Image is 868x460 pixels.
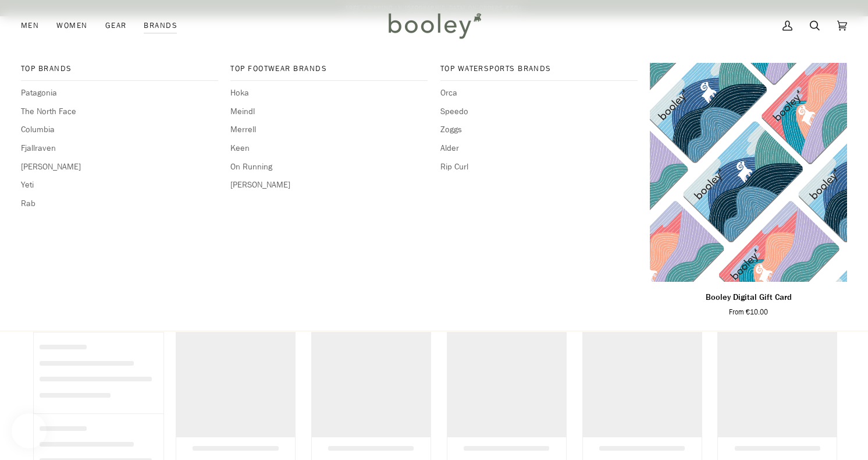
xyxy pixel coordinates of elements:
[440,161,638,174] a: Rip Curl
[650,63,847,317] product-grid-item: Booley Digital Gift Card
[21,87,218,100] a: Patagonia
[440,123,638,136] a: Zoggs
[21,20,39,31] span: Men
[21,105,218,118] a: The North Face
[21,123,218,136] a: Columbia
[21,63,218,75] span: Top Brands
[21,63,218,81] a: Top Brands
[230,87,428,100] a: Hoka
[440,105,638,118] a: Speedo
[21,161,218,174] a: [PERSON_NAME]
[230,123,428,136] a: Merrell
[440,87,638,100] a: Orca
[230,179,428,192] a: [PERSON_NAME]
[650,63,847,282] a: Booley Digital Gift Card
[230,63,428,81] a: Top Footwear Brands
[230,142,428,155] a: Keen
[706,291,792,304] p: Booley Digital Gift Card
[56,20,87,31] span: Women
[230,105,428,118] a: Meindl
[440,63,638,81] a: Top Watersports Brands
[12,413,47,448] iframe: Button to open loyalty program pop-up
[230,63,428,75] span: Top Footwear Brands
[383,9,485,43] img: Booley
[650,286,847,317] a: Booley Digital Gift Card
[729,307,768,317] span: From €10.00
[21,197,218,210] a: Rab
[230,161,428,174] a: On Running
[650,63,847,282] product-grid-item-variant: €10.00
[105,20,127,31] span: Gear
[440,142,638,155] a: Alder
[440,63,638,75] span: Top Watersports Brands
[21,142,218,155] a: Fjallraven
[21,179,218,192] a: Yeti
